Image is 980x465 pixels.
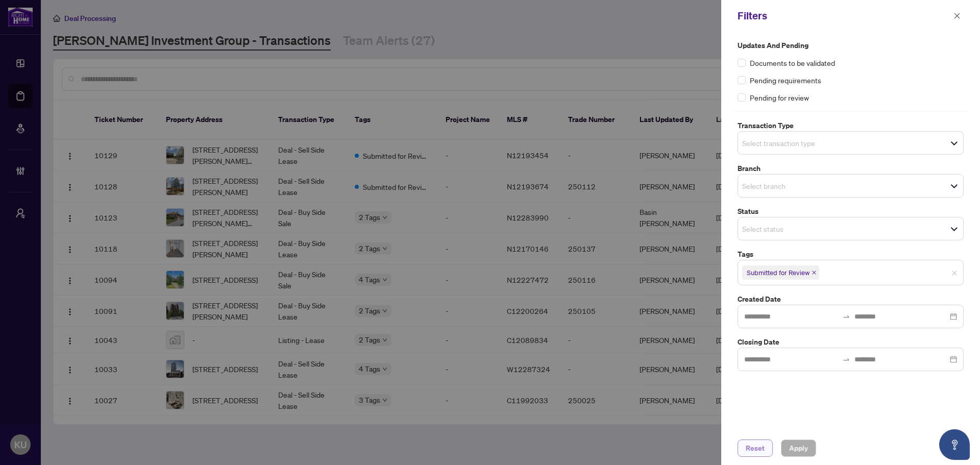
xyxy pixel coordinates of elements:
span: Submitted for Review [742,265,819,280]
span: Submitted for Review [747,267,810,278]
label: Transaction Type [738,120,964,131]
label: Branch [738,163,964,174]
span: close [812,270,817,275]
label: Status [738,206,964,217]
span: to [842,312,850,321]
span: Reset [746,440,765,456]
span: close [953,12,961,19]
div: Filters [738,8,950,23]
label: Created Date [738,293,964,305]
button: Reset [738,439,773,457]
label: Closing Date [738,336,964,348]
span: Pending for review [750,92,809,103]
label: Tags [738,249,964,260]
span: Pending requirements [750,75,821,86]
span: close [951,270,958,276]
span: Documents to be validated [750,57,835,68]
span: swap-right [842,312,850,321]
label: Updates and Pending [738,40,964,51]
span: to [842,355,850,363]
button: Apply [781,439,816,457]
span: swap-right [842,355,850,363]
button: Open asap [939,429,970,460]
